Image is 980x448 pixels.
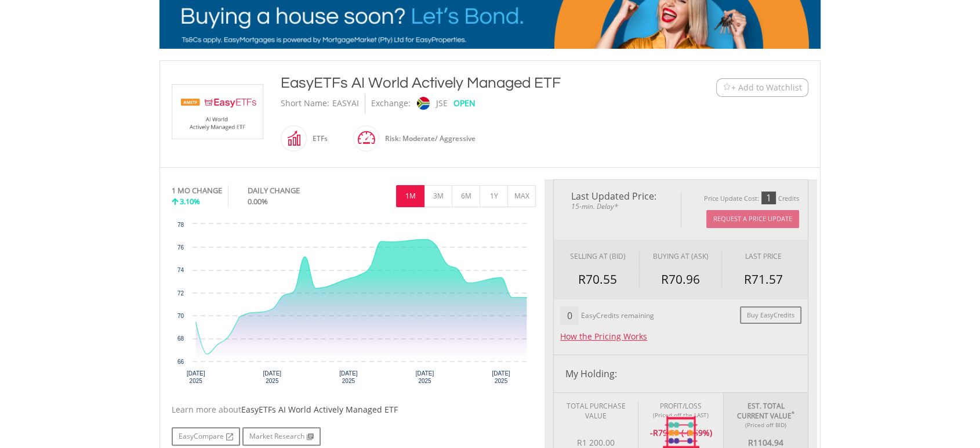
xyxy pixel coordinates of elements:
[416,370,434,384] text: [DATE] 2025
[332,93,359,113] div: EASYAI
[177,359,184,365] text: 66
[716,78,808,97] button: Watchlist + Add to Watchlist
[371,93,411,113] div: Exchange:
[177,335,184,342] text: 68
[177,267,184,273] text: 74
[177,290,184,297] text: 72
[248,185,339,196] div: DAILY CHANGE
[281,73,645,93] div: EasyETFs AI World Actively Managed ETF
[174,85,261,139] img: EQU.ZA.EASYAI.png
[507,185,536,207] button: MAX
[424,185,452,207] button: 3M
[396,185,424,207] button: 1M
[180,196,200,207] span: 3.10%
[172,218,536,392] svg: Interactive chart
[339,370,358,384] text: [DATE] 2025
[177,222,184,228] text: 78
[172,427,240,446] a: EasyCompare
[281,93,329,113] div: Short Name:
[452,185,480,207] button: 6M
[436,93,448,113] div: JSE
[177,244,184,251] text: 76
[177,313,184,319] text: 70
[480,185,508,207] button: 1Y
[242,427,321,446] a: Market Research
[307,125,328,153] div: ETFs
[187,370,205,384] text: [DATE] 2025
[263,370,282,384] text: [DATE] 2025
[417,97,430,110] img: jse.png
[492,370,510,384] text: [DATE] 2025
[379,125,476,153] div: Risk: Moderate/ Aggressive
[453,93,476,113] div: OPEN
[241,404,398,415] span: EasyETFs AI World Actively Managed ETF
[731,82,802,93] span: + Add to Watchlist
[248,196,268,207] span: 0.00%
[723,83,731,92] img: Watchlist
[172,218,536,392] div: Chart. Highcharts interactive chart.
[172,185,222,196] div: 1 MO CHANGE
[172,404,536,416] div: Learn more about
